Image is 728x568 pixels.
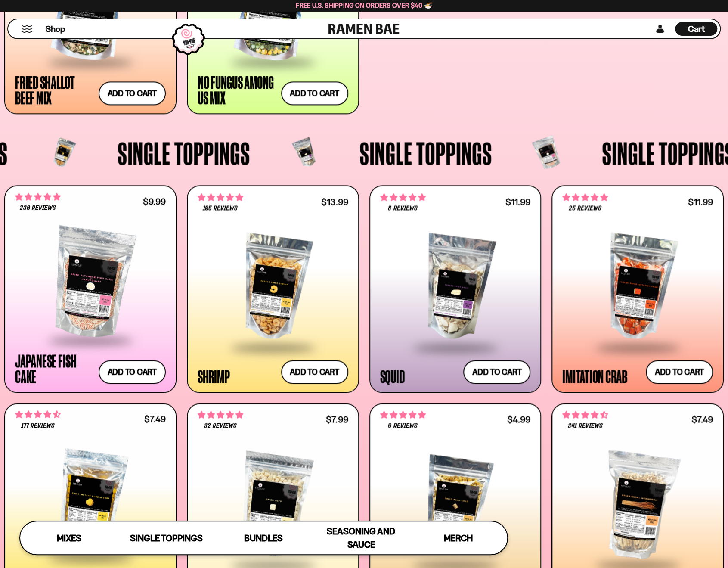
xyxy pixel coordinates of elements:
div: $4.99 [507,415,530,423]
a: 4.75 stars 8 reviews $11.99 Squid Add to cart [369,185,542,392]
div: Cart [675,19,717,38]
span: 4.71 stars [15,409,61,420]
span: 6 reviews [388,422,417,429]
span: 230 reviews [20,205,56,211]
div: Shrimp [198,368,230,384]
a: 4.90 stars 105 reviews $13.99 Shrimp Add to cart [187,185,359,392]
span: 5.00 stars [380,409,426,420]
button: Add to cart [281,81,348,105]
div: Japanese Fish Cake [15,353,94,384]
span: Single Toppings [130,533,203,543]
a: 4.88 stars 25 reviews $11.99 Imitation Crab Add to cart [551,185,724,392]
div: $9.99 [143,197,166,205]
a: Single Toppings [118,521,215,554]
div: $7.49 [144,415,166,423]
a: Seasoning and Sauce [312,521,409,554]
span: 4.78 stars [198,409,243,420]
span: 105 reviews [203,205,238,212]
a: 4.77 stars 230 reviews $9.99 Japanese Fish Cake Add to cart [4,185,177,392]
span: Free U.S. Shipping on Orders over $40 🍜 [296,1,432,9]
button: Add to cart [463,360,530,384]
a: Bundles [215,521,312,554]
button: Add to cart [646,360,713,384]
button: Add to cart [281,360,348,384]
button: Add to cart [99,81,166,105]
span: 32 reviews [204,422,237,429]
span: 177 reviews [21,422,55,429]
div: $11.99 [688,198,713,206]
div: Squid [380,368,405,384]
span: 4.75 stars [380,192,426,203]
button: Mobile Menu Trigger [21,25,33,33]
span: 25 reviews [569,205,601,212]
span: Mixes [57,533,81,543]
div: Fried Shallot Beef Mix [15,74,94,105]
a: Merch [410,521,507,554]
div: $7.99 [326,415,348,423]
div: $11.99 [505,198,530,206]
span: Merch [444,533,473,543]
div: $13.99 [321,198,348,206]
span: 4.53 stars [562,409,608,420]
span: 8 reviews [388,205,417,212]
a: Mixes [20,521,118,554]
span: 4.90 stars [198,192,243,203]
a: Shop [46,22,65,36]
div: Imitation Crab [562,368,627,384]
span: 4.88 stars [562,192,608,203]
span: Single Toppings [359,137,492,169]
button: Add to cart [99,360,166,384]
span: 341 reviews [568,422,603,429]
span: Single Toppings [118,137,250,169]
div: $7.49 [691,415,713,423]
div: No Fungus Among Us Mix [198,74,277,105]
span: Shop [46,23,65,35]
span: Cart [688,24,705,34]
span: 4.77 stars [15,191,61,202]
span: Bundles [244,533,283,543]
span: Seasoning and Sauce [327,526,395,550]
